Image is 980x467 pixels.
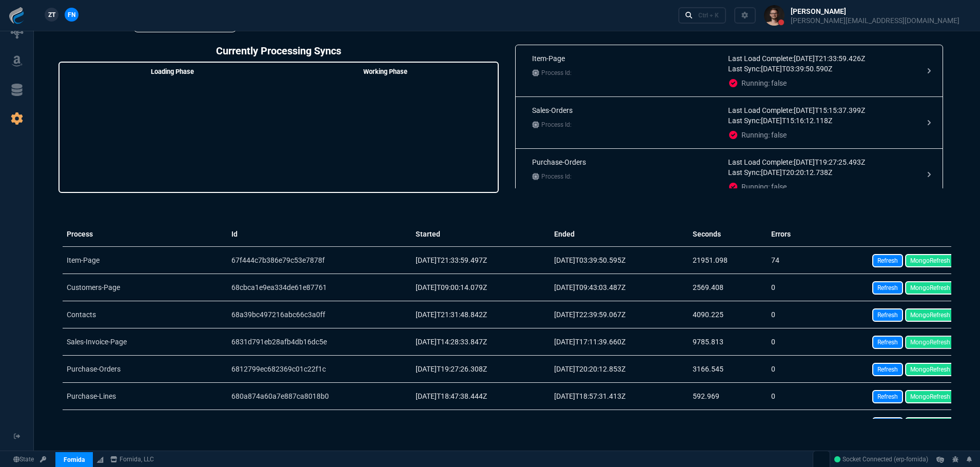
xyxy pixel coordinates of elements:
td: 9785.813 [687,328,765,356]
a: Global State [10,455,37,464]
a: msbcCompanyName [107,455,157,464]
td: [DATE]T03:39:50.595Z [548,247,687,274]
a: MongoRefresh [905,390,955,403]
td: Sales-Lines [58,410,223,437]
td: 68cbca1e9ea334de61e87761 [223,274,409,301]
a: MongoRefresh [905,363,955,376]
td: Customers-Page [58,274,223,301]
a: MongoRefresh [905,281,955,295]
td: 3166.545 [687,356,765,383]
a: Refresh [872,390,903,403]
td: 592.969 [687,383,765,410]
td: 0 [765,356,818,383]
td: 0 [765,328,818,356]
td: 0 [765,410,818,437]
td: 68a39bc497216abc66c3a0ff [223,301,409,328]
td: [DATE]T15:18:54.585Z [548,410,687,437]
td: 67f444c7b386e79c53e7878f [223,247,409,274]
p: Item-Page [532,53,720,64]
a: MongoRefresh [905,336,955,349]
p: Last Load Complete: [728,157,916,167]
td: 6831d791eb28afb4db16dc5e [223,328,409,356]
td: 0 [765,383,818,410]
td: [DATE]T18:47:38.444Z [409,383,548,410]
h5: Loading Phase [151,67,194,76]
td: 21951.098 [687,247,765,274]
span: Process Id: [541,120,572,130]
time: [DATE]T15:16:12.118Z [761,116,832,125]
td: Contacts [58,301,223,328]
td: [DATE]T22:39:59.067Z [548,301,687,328]
td: [DATE]T18:57:31.413Z [548,383,687,410]
td: Sales-Invoice-Page [58,328,223,356]
td: Item-Page [58,247,223,274]
td: [DATE]T15:15:41.832Z [409,410,548,437]
span: Process Id: [541,171,572,182]
td: 2569.408 [687,274,765,301]
td: [DATE]T09:43:03.487Z [548,274,687,301]
td: Purchase-Orders [58,356,223,383]
a: Refresh [872,336,903,349]
a: MongoRefresh [905,417,955,431]
a: Refresh [872,281,903,295]
time: [DATE]T15:15:37.399Z [794,106,865,114]
p: Last Sync: [728,167,916,178]
td: Purchase-Lines [58,383,223,410]
td: 74 [765,247,818,274]
p: Last Load Complete: [728,53,916,64]
a: Refresh [872,308,903,322]
td: [DATE]T19:27:26.308Z [409,356,548,383]
td: 4090.225 [687,301,765,328]
p: Last Sync: [728,64,916,74]
a: jYlRImU89atDo4kqAAJn [834,455,928,464]
td: 6762e71d3109548b2791dd33 [223,410,409,437]
time: [DATE]T20:20:12.738Z [761,168,832,177]
h4: Currently Processing Syncs [58,45,499,62]
td: 6812799ec682369c01c22f1c [223,356,409,383]
td: [DATE]T14:28:33.847Z [409,328,548,356]
a: Refresh [872,363,903,376]
a: Refresh [872,254,903,267]
a: MongoRefresh [905,254,955,267]
div: Ctrl + K [698,11,719,20]
time: [DATE]T03:39:50.590Z [761,65,832,73]
th: Ended [548,222,687,247]
span: Socket Connected (erp-fornida) [834,456,928,463]
td: [DATE]T21:33:59.497Z [409,247,548,274]
th: Seconds [687,222,765,247]
th: Started [409,222,548,247]
p: Running: false [728,182,916,192]
a: Refresh [872,417,903,431]
td: [DATE]T20:20:12.853Z [548,356,687,383]
td: 0 [765,301,818,328]
td: [DATE]T17:11:39.660Z [548,328,687,356]
p: Running: false [728,130,916,140]
p: Last Sync: [728,115,916,126]
span: FN [68,10,75,20]
a: API TOKEN [37,455,49,464]
a: MongoRefresh [905,308,955,322]
td: [DATE]T09:00:14.079Z [409,274,548,301]
p: Purchase-Orders [532,157,720,167]
td: [DATE]T21:31:48.842Z [409,301,548,328]
h5: Working Phase [363,67,407,76]
time: [DATE]T19:27:25.493Z [794,158,865,166]
td: 0 [765,274,818,301]
p: Sales-Orders [532,105,720,115]
p: Last Load Complete: [728,105,916,115]
th: Process [58,222,223,247]
th: Id [223,222,409,247]
span: ZT [48,10,55,20]
th: Errors [765,222,818,247]
time: [DATE]T21:33:59.426Z [794,54,865,63]
span: Process Id: [541,68,572,78]
p: Running: false [728,78,916,88]
td: 192.753 [687,410,765,437]
td: 680a874a60a7e887ca8018b0 [223,383,409,410]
